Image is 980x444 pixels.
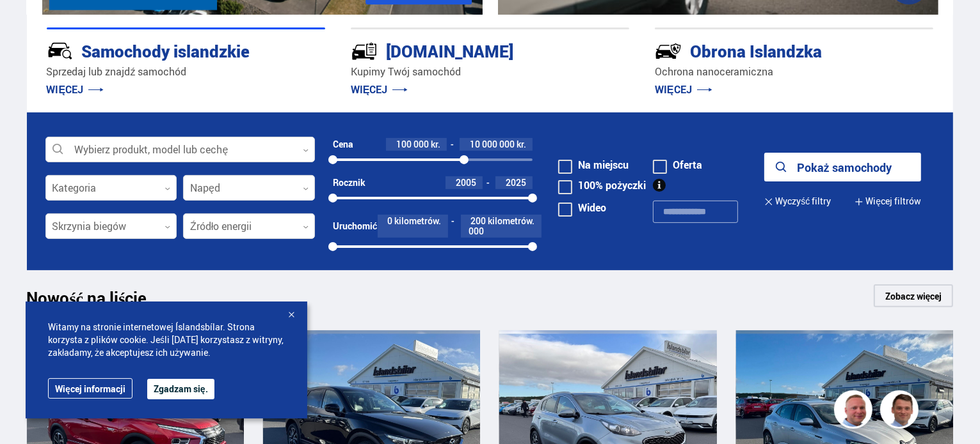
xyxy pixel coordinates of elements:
img: -Svtn6bYgwAsiwNX.svg [655,38,682,65]
font: 10 000 000 [470,138,515,150]
font: Witamy na stronie internetowej Íslandsbílar. Strona korzysta z plików cookie. Jeśli [DATE] korzys... [48,321,284,358]
font: 2005 [456,176,476,188]
font: 100 000 [396,138,429,150]
font: Nowość na liście [27,286,147,309]
a: WIĘCEJ [655,82,712,96]
font: Samochody islandzkie [82,40,250,63]
font: Więcej filtrów [866,195,922,207]
font: kr. [431,138,440,150]
font: kilometrów. [395,215,442,227]
font: WIĘCEJ [351,82,388,96]
img: siFngHWaQ9KaOqBr.png [836,392,874,431]
font: Wyczyść filtry [775,195,831,207]
a: Zobacz więcej [874,284,953,307]
a: Więcej informacji [48,378,133,399]
font: 0 [388,215,393,227]
font: 100% pożyczki [578,178,646,192]
button: Zgadzam się. [147,379,214,399]
font: Kupimy Twój samochód [351,65,461,79]
img: tr5P-W3DuiFaO7aO.svg [351,38,378,65]
font: WIĘCEJ [655,82,692,96]
font: Oferta [673,158,702,172]
a: WIĘCEJ [47,82,104,96]
font: Na miejscu [578,158,629,172]
font: Zgadzam się. [154,383,208,395]
button: Więcej filtrów [855,187,921,216]
font: [DOMAIN_NAME] [386,40,513,63]
font: WIĘCEJ [47,82,84,96]
font: Rocznik [333,176,365,188]
img: JRvxyua_JYH6wB4c.svg [47,38,74,65]
font: kilometrów. [488,215,535,227]
font: Cena [333,138,353,150]
font: 2025 [506,176,526,188]
font: Pokaż samochody [797,160,892,175]
a: WIĘCEJ [351,82,408,96]
font: kr. [517,138,526,150]
font: Uruchomić [333,220,378,232]
font: Sprzedaj lub znajdź samochód [47,65,187,79]
button: Pokaż samochody [764,153,921,181]
button: Wyczyść filtry [764,187,831,216]
font: Więcej informacji [55,383,125,395]
img: FbJEzSuNWCJXmdc-.webp [882,392,920,431]
font: 200 000 [469,215,486,237]
font: Ochrona nanoceramiczna [655,65,773,79]
font: Zobacz więcej [885,290,942,302]
font: Wideo [578,201,606,215]
button: Otwórz interfejs czatu LiveChat [10,5,49,43]
font: Obrona Islandzka [690,40,822,63]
